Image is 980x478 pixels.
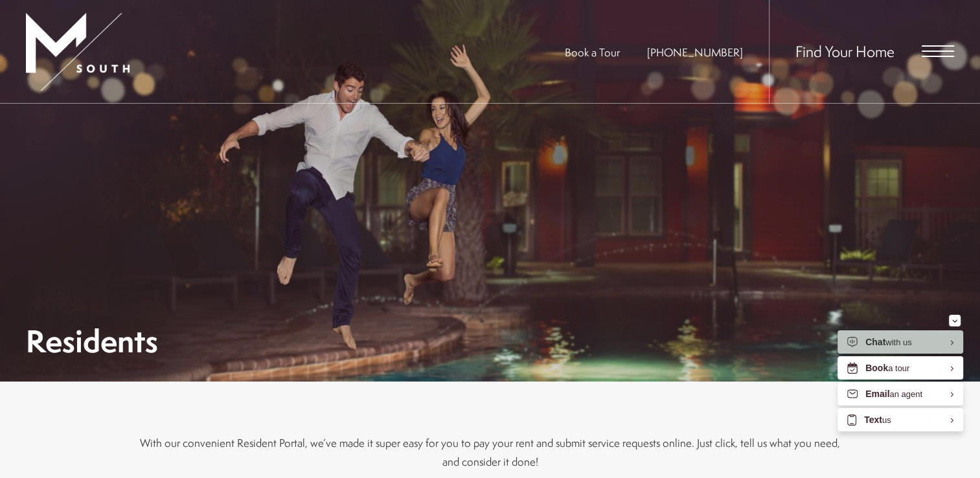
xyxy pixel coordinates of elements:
span: [PHONE_NUMBER] [647,45,743,60]
p: With our convenient Resident Portal, we’ve made it super easy for you to pay your rent and submit... [134,433,847,471]
a: Find Your Home [795,41,895,62]
h1: Residents [26,326,158,356]
img: MSouth [26,13,130,91]
button: Open Menu [922,45,954,57]
a: Book a Tour [565,45,620,60]
a: Call Us at 813-570-8014 [647,45,743,60]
